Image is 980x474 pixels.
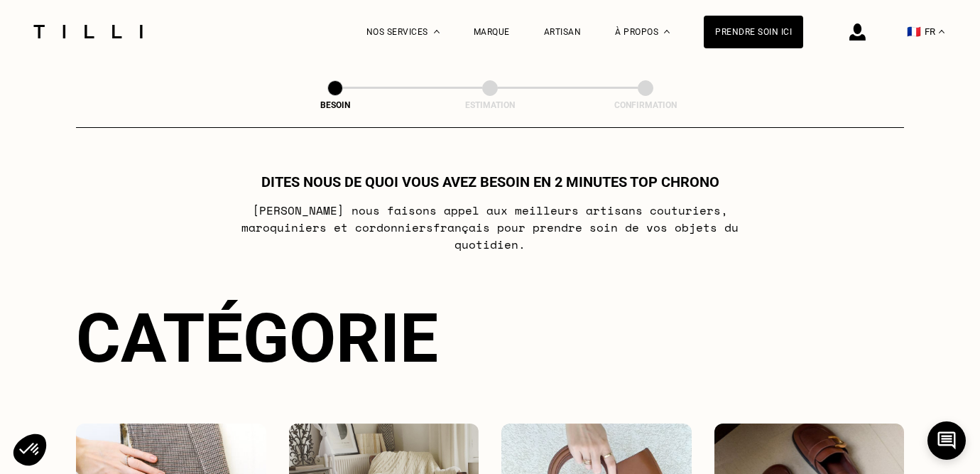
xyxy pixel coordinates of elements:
[544,27,582,37] a: Artisan
[434,30,440,33] img: Menu déroulant
[939,30,944,33] img: menu déroulant
[474,27,510,37] a: Marque
[264,100,406,110] div: Besoin
[261,173,719,190] h1: Dites nous de quoi vous avez besoin en 2 minutes top chrono
[209,202,772,253] p: [PERSON_NAME] nous faisons appel aux meilleurs artisans couturiers , maroquiniers et cordonniers ...
[704,16,803,48] a: Prendre soin ici
[419,100,561,110] div: Estimation
[907,25,921,38] span: 🇫🇷
[849,23,866,41] img: icône connexion
[28,25,148,38] img: Logo du service de couturière Tilli
[575,100,717,110] div: Confirmation
[664,30,670,33] img: Menu déroulant à propos
[76,298,904,378] div: Catégorie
